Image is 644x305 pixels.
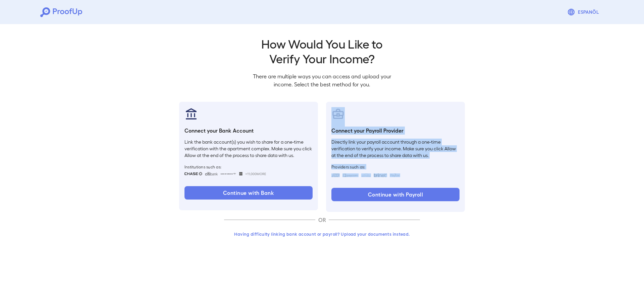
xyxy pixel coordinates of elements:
[205,172,218,175] img: citibank.svg
[184,139,313,159] p: Link the bank account(s) you wish to share for a one-time verification with the apartment complex...
[331,139,460,159] p: Directly link your payroll account through a one-time verification to verify your income. Make su...
[342,173,359,177] img: paycom.svg
[331,164,460,169] span: Providers such as:
[245,171,266,176] span: +11,000 More
[239,172,243,175] img: wellsfargo.svg
[224,228,420,240] button: Having difficulty linking bank account or payroll? Upload your documents instead.
[331,188,460,201] button: Continue with Payroll
[184,186,313,200] button: Continue with Bank
[184,107,198,121] img: bankAccount.svg
[184,172,202,175] img: chase.svg
[315,216,329,224] p: OR
[565,5,604,19] button: Espanõl
[220,172,236,175] img: bankOfAmerica.svg
[390,173,400,177] img: paycon.svg
[248,72,396,88] p: There are multiple ways you can access and upload your income. Select the best method for you.
[331,127,460,135] h6: Connect your Payroll Provider
[184,127,313,135] h6: Connect your Bank Account
[361,173,371,177] img: workday.svg
[248,36,396,66] h2: How Would You Like to Verify Your Income?
[331,173,340,177] img: adp.svg
[331,107,345,121] img: payrollProvider.svg
[374,173,387,177] img: trinet.svg
[184,164,313,169] span: Institutions such as:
